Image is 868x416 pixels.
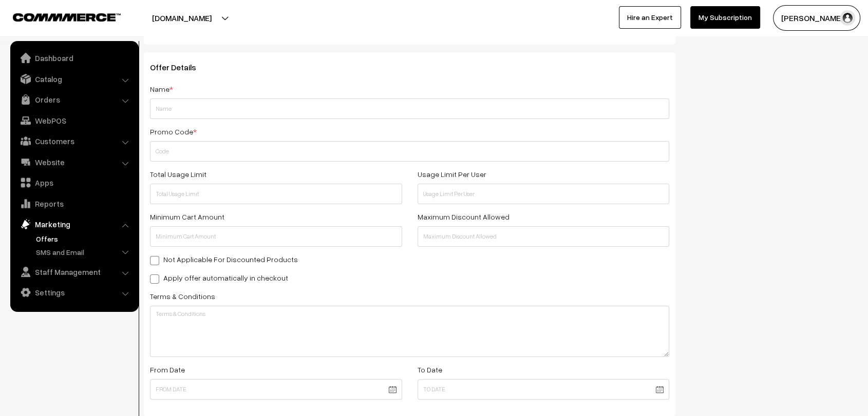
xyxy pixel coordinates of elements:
input: To Date [418,379,670,400]
label: Name [150,84,173,94]
input: Usage Limit Per User [418,184,670,204]
a: Reports [13,194,135,213]
a: Hire an Expert [619,6,681,29]
a: Apps [13,173,135,192]
label: Apply offer automatically in checkout [150,272,288,283]
input: From Date [150,379,402,400]
img: user [840,10,855,26]
label: Terms & Conditions [150,291,215,302]
a: Dashboard [13,49,135,67]
a: SMS and Email [33,247,135,257]
label: To Date [418,364,442,375]
a: Offers [33,233,135,244]
a: Orders [13,90,135,109]
button: [DOMAIN_NAME] [116,5,248,31]
label: Promo Code [150,126,197,137]
span: Offer Details [150,62,209,72]
label: Usage Limit Per User [418,169,486,180]
label: From Date [150,364,185,375]
a: COMMMERCE [13,10,103,23]
a: Marketing [13,215,135,233]
input: Maximum Discount Allowed [418,226,670,247]
a: Settings [13,283,135,302]
input: Minimum Cart Amount [150,226,402,247]
a: WebPOS [13,111,135,130]
label: Maximum Discount Allowed [418,211,510,222]
input: Name [150,98,669,119]
a: Website [13,153,135,171]
a: Staff Management [13,263,135,281]
label: Minimum Cart Amount [150,211,224,222]
img: COMMMERCE [13,13,121,21]
a: Customers [13,132,135,150]
button: [PERSON_NAME] [773,5,860,31]
a: Catalog [13,70,135,88]
a: My Subscription [690,6,760,29]
input: Total Usage Limit [150,184,402,204]
input: Code [150,141,669,162]
label: Total Usage Limit [150,169,206,180]
label: Not Applicable For Discounted Products [150,254,298,265]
